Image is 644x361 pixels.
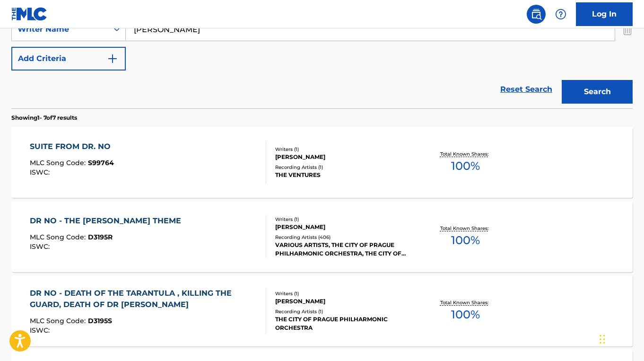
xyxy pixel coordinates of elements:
[30,158,88,167] span: MLC Song Code :
[622,18,633,41] img: Delete Criterion
[451,306,480,323] span: 100 %
[107,53,118,64] img: 9d2ae6d4665cec9f34b9.svg
[275,171,414,179] div: THE VENTURES
[562,80,633,104] button: Search
[275,308,414,315] div: Recording Artists ( 1 )
[275,164,414,171] div: Recording Artists ( 1 )
[30,242,52,251] span: ISWC :
[11,7,48,21] img: MLC Logo
[275,223,414,231] div: [PERSON_NAME]
[600,325,605,353] div: Drag
[30,141,115,152] div: SUITE FROM DR. NO
[11,47,126,70] button: Add Criteria
[440,225,491,232] p: Total Known Shares:
[451,158,480,175] span: 100 %
[275,315,414,332] div: THE CITY OF PRAGUE PHILHARMONIC ORCHESTRA
[88,317,112,325] span: D3195S
[496,79,557,100] a: Reset Search
[275,290,414,297] div: Writers ( 1 )
[30,288,258,310] div: DR NO - DEATH OF THE TARANTULA , KILLING THE GUARD, DEATH OF DR [PERSON_NAME]
[451,232,480,249] span: 100 %
[531,9,542,20] img: search
[555,9,566,20] img: help
[88,233,113,241] span: D3195R
[597,316,644,361] iframe: Chat Widget
[440,299,491,306] p: Total Known Shares:
[440,150,491,158] p: Total Known Shares:
[275,153,414,161] div: [PERSON_NAME]
[11,275,633,346] a: DR NO - DEATH OF THE TARANTULA , KILLING THE GUARD, DEATH OF DR [PERSON_NAME]MLC Song Code:D3195S...
[275,297,414,306] div: [PERSON_NAME]
[30,326,52,335] span: ISWC :
[576,2,633,26] a: Log In
[11,201,633,272] a: DR NO - THE [PERSON_NAME] THEMEMLC Song Code:D3195RISWC:Writers (1)[PERSON_NAME]Recording Artists...
[551,5,570,24] div: Help
[275,241,414,258] div: VARIOUS ARTISTS, THE CITY OF PRAGUE PHILHARMONIC ORCHESTRA, THE CITY OF PRAGUE PHILHARMONIC ORCHE...
[30,168,52,176] span: ISWC :
[17,24,103,35] div: Writer Name
[275,146,414,153] div: Writers ( 1 )
[11,114,77,122] p: Showing 1 - 7 of 7 results
[275,234,414,241] div: Recording Artists ( 406 )
[88,158,114,167] span: S99764
[527,5,546,24] a: Public Search
[30,317,88,325] span: MLC Song Code :
[30,215,186,227] div: DR NO - THE [PERSON_NAME] THEME
[275,216,414,223] div: Writers ( 1 )
[11,127,633,198] a: SUITE FROM DR. NOMLC Song Code:S99764ISWC:Writers (1)[PERSON_NAME]Recording Artists (1)THE VENTUR...
[30,233,88,241] span: MLC Song Code :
